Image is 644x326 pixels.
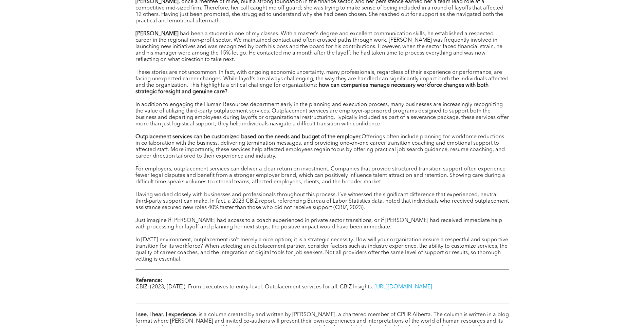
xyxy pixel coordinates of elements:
[374,284,432,290] a: [URL][DOMAIN_NAME]
[135,31,502,62] span: had been a student in one of my classes. With a master’s degree and excellent communication skill...
[135,166,505,185] span: For employers, outplacement services can deliver a clear return on investment. Companies that pro...
[135,70,509,88] span: These stories are not uncommon. In fact, with ongoing economic uncertainty, many professionals, r...
[135,312,196,318] strong: I see. I hear. I experience
[135,237,508,262] span: In [DATE] environment, outplacement isn’t merely a nice option; it is a strategic necessity. How ...
[135,278,162,283] strong: Reference:
[135,284,373,290] span: CBIZ. (2023, [DATE]). From executives to entry-level: Outplacement services for all. CBIZ Insights.
[135,134,362,140] strong: Outplacement services can be customized based on the needs and budget of the employer.
[135,218,502,230] span: Just imagine if [PERSON_NAME] had access to a coach experienced in private sector transitions, or...
[135,31,179,37] strong: [PERSON_NAME]
[135,102,509,127] span: In addition to engaging the Human Resources department early in the planning and execution proces...
[135,192,509,210] span: Having worked closely with businesses and professionals throughout this process, I’ve witnessed t...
